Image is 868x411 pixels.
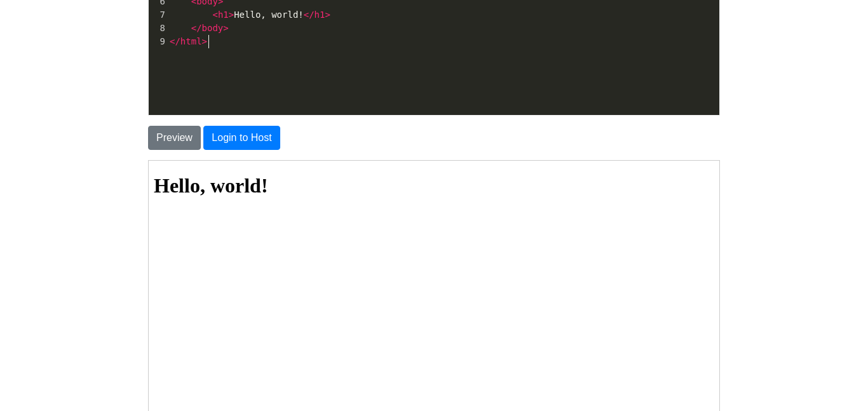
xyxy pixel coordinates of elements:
span: html [180,36,202,46]
span: > [223,23,228,33]
span: > [202,36,207,46]
span: > [229,10,234,20]
div: 8 [149,22,167,35]
h1: Hello, world! [5,13,566,37]
div: 7 [149,8,167,22]
span: Hello, world! [170,10,330,20]
span: h1 [218,10,229,20]
span: > [325,10,330,20]
button: Login to Host [203,126,280,150]
span: </ [304,10,315,20]
span: < [212,10,217,20]
button: Preview [148,126,201,150]
span: body [202,23,224,33]
span: h1 [315,10,325,20]
span: </ [191,23,202,33]
div: 9 [149,35,167,48]
span: </ [170,36,180,46]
